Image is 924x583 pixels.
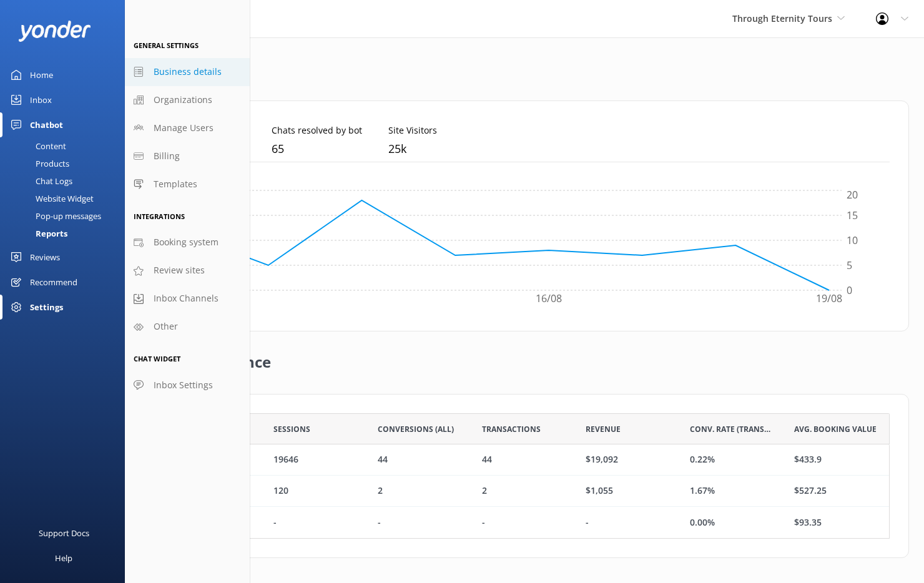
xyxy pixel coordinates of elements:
[586,516,589,529] div: -
[125,257,250,285] a: Review sites
[586,423,621,435] span: Revenue
[19,21,91,41] img: yonder-white-logo.png
[154,149,180,163] span: Billing
[7,225,125,242] a: Reports
[816,292,842,306] tspan: 19/08
[125,86,250,114] a: Organizations
[154,65,222,79] span: Business details
[586,453,618,467] div: $19,092
[7,172,125,190] a: Chat Logs
[388,140,437,158] p: 24,560
[482,516,485,529] div: -
[125,58,250,86] a: Business details
[273,516,277,529] div: -
[7,225,67,242] div: Reports
[159,444,890,476] div: row
[482,484,487,498] div: 2
[7,137,125,155] a: Content
[378,453,388,467] div: 44
[690,453,715,467] div: 0.22%
[159,476,890,507] div: row
[154,378,213,392] span: Inbox Settings
[159,444,890,538] div: grid
[125,228,250,257] a: Booking system
[30,270,77,295] div: Recommend
[794,423,877,435] span: Avg. Booking Value
[30,295,63,320] div: Settings
[125,285,250,313] a: Inbox Channels
[378,516,381,529] div: -
[732,12,832,24] span: Through Eternity Tours
[847,208,858,222] tspan: 15
[273,453,298,467] div: 19646
[125,142,250,170] a: Billing
[847,258,852,272] tspan: 5
[154,121,214,135] span: Manage Users
[273,484,288,498] div: 120
[847,189,858,202] tspan: 20
[154,93,212,107] span: Organizations
[7,155,125,172] a: Products
[794,453,822,467] div: $433.9
[154,263,205,277] span: Review sites
[536,292,562,306] tspan: 16/08
[154,320,178,333] span: Other
[134,41,199,50] span: General Settings
[159,507,890,538] div: row
[30,245,60,270] div: Reviews
[125,313,250,341] a: Other
[125,371,250,399] a: Inbox Settings
[388,124,437,137] p: Site Visitors
[134,354,180,363] span: Chat Widget
[690,516,715,529] div: 0.00%
[378,484,383,498] div: 2
[690,484,715,498] div: 1.67%
[482,423,541,435] span: Transactions
[30,112,63,137] div: Chatbot
[847,233,858,247] tspan: 10
[7,190,94,207] div: Website Widget
[378,423,454,435] span: Conversions (All)
[154,177,197,191] span: Templates
[7,137,66,155] div: Content
[55,546,72,571] div: Help
[272,140,362,158] p: 65
[847,283,852,297] tspan: 0
[482,453,492,467] div: 44
[794,516,822,529] div: $93.35
[586,484,613,498] div: $1,055
[273,423,310,435] span: Sessions
[7,207,101,225] div: Pop-up messages
[7,172,72,190] div: Chat Logs
[7,207,125,225] a: Pop-up messages
[39,521,89,546] div: Support Docs
[30,62,53,87] div: Home
[7,190,125,207] a: Website Widget
[134,212,185,221] span: Integrations
[272,124,362,137] p: Chats resolved by bot
[125,170,250,198] a: Templates
[7,155,69,172] div: Products
[154,235,219,249] span: Booking system
[690,423,775,435] span: Conv. Rate (Transactions)
[125,114,250,142] a: Manage Users
[30,87,52,112] div: Inbox
[794,484,827,498] div: $527.25
[154,291,219,305] span: Inbox Channels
